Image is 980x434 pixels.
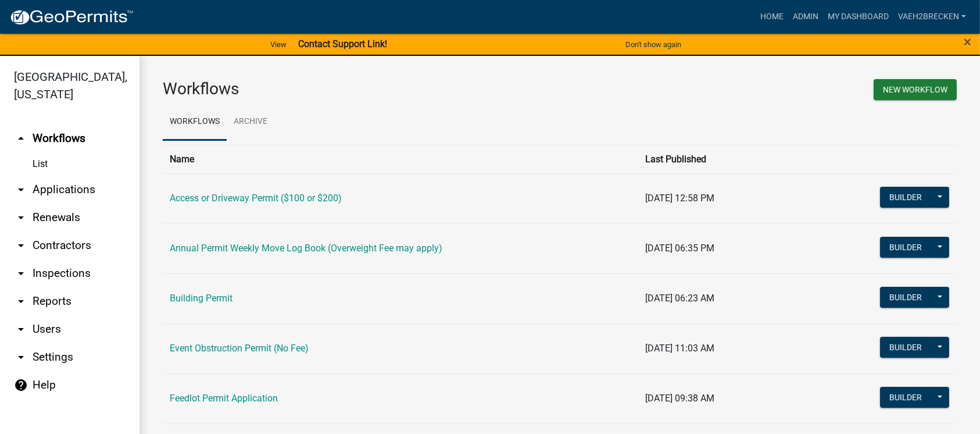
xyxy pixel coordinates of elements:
[170,343,309,354] a: Event Obstruction Permit (No Fee)
[14,211,28,225] i: arrow_drop_down
[756,6,788,28] a: Home
[645,193,714,204] span: [DATE] 12:58 PM
[645,343,714,354] span: [DATE] 11:03 AM
[14,131,28,145] i: arrow_drop_up
[298,38,387,49] strong: Contact Support Link!
[893,6,971,28] a: vaeh2Brecken
[14,322,28,336] i: arrow_drop_down
[645,393,714,404] span: [DATE] 09:38 AM
[227,104,274,141] a: Archive
[163,145,638,173] th: Name
[14,266,28,280] i: arrow_drop_down
[788,6,823,28] a: Admin
[14,378,28,392] i: help
[163,79,551,99] h3: Workflows
[874,79,957,100] button: New Workflow
[170,393,278,404] a: Feedlot Permit Application
[170,293,233,304] a: Building Permit
[266,35,291,54] a: View
[645,293,714,304] span: [DATE] 06:23 AM
[964,35,971,49] button: Close
[14,183,28,197] i: arrow_drop_down
[823,6,893,28] a: My Dashboard
[964,34,971,50] span: ×
[880,337,931,358] button: Builder
[880,187,931,208] button: Builder
[163,104,227,141] a: Workflows
[880,387,931,408] button: Builder
[14,350,28,364] i: arrow_drop_down
[638,145,842,173] th: Last Published
[621,35,686,54] button: Don't show again
[645,243,714,254] span: [DATE] 06:35 PM
[170,193,342,204] a: Access or Driveway Permit ($100 or $200)
[880,237,931,258] button: Builder
[14,239,28,252] i: arrow_drop_down
[14,294,28,308] i: arrow_drop_down
[170,243,442,254] a: Annual Permit Weekly Move Log Book (Overweight Fee may apply)
[880,287,931,308] button: Builder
